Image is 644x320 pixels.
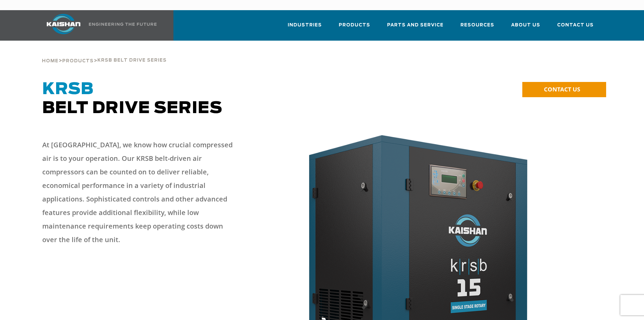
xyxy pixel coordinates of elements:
[460,16,494,39] a: Resources
[511,21,540,29] span: About Us
[42,81,94,98] span: KRSB
[339,21,370,29] span: Products
[62,58,94,64] a: Products
[522,82,606,97] a: CONTACT US
[62,59,94,63] span: Products
[97,58,167,63] span: krsb belt drive series
[511,16,540,39] a: About Us
[557,21,594,29] span: Contact Us
[387,16,444,39] a: Parts and Service
[288,21,322,29] span: Industries
[42,59,58,63] span: Home
[38,14,89,34] img: kaishan logo
[288,16,322,39] a: Industries
[42,138,238,247] p: At [GEOGRAPHIC_DATA], we know how crucial compressed air is to your operation. Our KRSB belt-driv...
[557,16,594,39] a: Contact Us
[544,85,580,93] span: CONTACT US
[89,23,157,26] img: Engineering the future
[339,16,370,39] a: Products
[42,58,58,64] a: Home
[460,21,494,29] span: Resources
[42,41,167,66] div: > >
[42,81,222,116] span: Belt Drive Series
[387,21,444,29] span: Parts and Service
[38,10,158,41] a: Kaishan USA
